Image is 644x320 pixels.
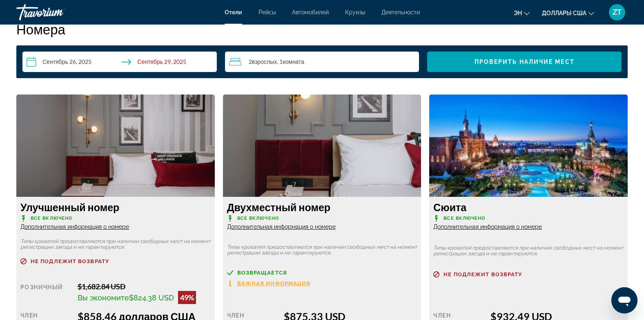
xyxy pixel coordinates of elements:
[292,9,329,16] a: Автомобилей
[78,282,211,291] div: $1,682.84 USD
[606,4,628,21] button: Пользовательское меню
[542,7,594,19] button: Изменить валюту
[381,9,420,16] a: Деятельности
[227,244,417,256] p: Типы кроватей предоставляются при наличии свободных мест на момент регистрации заезда и не гарант...
[223,95,421,197] img: 18f8cdb6-ce6d-46f8-84bb-4736be448f24.jpeg
[345,9,365,16] a: Круизы
[227,280,311,287] button: Важная информация
[178,291,196,304] div: 49%
[237,216,279,221] span: Все включено
[16,95,215,197] img: 973a5bc1-d5b8-422e-814f-54822354121b.jpeg
[427,52,622,72] button: Проверить Наличие мест
[514,10,522,16] span: эн
[227,201,330,213] font: Двухместный номер
[31,216,72,221] span: Все включено
[433,245,624,257] p: Типы кроватей предоставляются при наличии свободных мест на момент регистрации заезда и не гарант...
[225,52,419,72] button: Путешественники: 2 взрослых, 0 детей
[227,223,336,230] span: Дополнительная информация о номере
[20,239,211,250] p: Типы кроватей предоставляются при наличии свободных мест на момент регистрации заезда и не гарант...
[20,223,129,230] span: Дополнительная информация о номере
[20,201,119,213] font: Улучшенный номер
[78,293,129,302] span: Вы экономите
[514,7,530,19] button: Изменение языка
[433,201,466,213] font: Сюита
[237,281,311,286] span: Важная информация
[22,52,622,72] div: Виджет поиска
[258,9,276,16] a: Рейсы
[433,223,542,230] span: Дополнительная информация о номере
[252,58,277,65] span: Взрослых
[16,2,98,23] a: Травориум
[429,95,628,197] img: a7b113de-31ca-461e-a8df-f1a63ebac68f.jpeg
[443,216,485,221] span: Все включено
[475,59,575,65] span: Проверить Наличие мест
[611,287,637,313] iframe: Кнопка запуска окна обмена сообщениями
[237,270,287,275] span: Возвращается
[31,259,109,264] span: Не подлежит возврату
[16,21,628,37] h2: Номера
[20,282,71,304] div: Розничный
[227,270,417,276] a: Возвращается
[22,52,217,72] button: Дата заезда: Sep 26, 2025 Дата выезда: Sep 29, 2025
[542,10,586,16] span: Доллары США
[249,58,252,65] font: 2
[225,9,242,16] a: Отели
[277,58,283,65] font: , 1
[443,272,522,277] span: Не подлежит возврату
[283,58,304,65] span: Комната
[129,293,174,302] span: $824.38 USD
[613,8,622,16] span: ZT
